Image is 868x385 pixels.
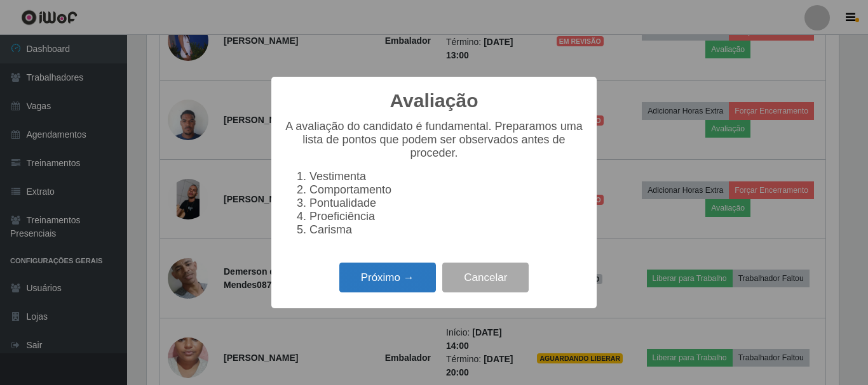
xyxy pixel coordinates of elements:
button: Próximo → [339,263,436,292]
li: Comportamento [309,183,584,197]
li: Carisma [309,223,584,237]
h2: Avaliação [390,89,478,112]
p: A avaliação do candidato é fundamental. Preparamos uma lista de pontos que podem ser observados a... [284,120,584,160]
li: Proeficiência [309,210,584,223]
li: Pontualidade [309,197,584,210]
li: Vestimenta [309,170,584,183]
button: Cancelar [442,263,529,292]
